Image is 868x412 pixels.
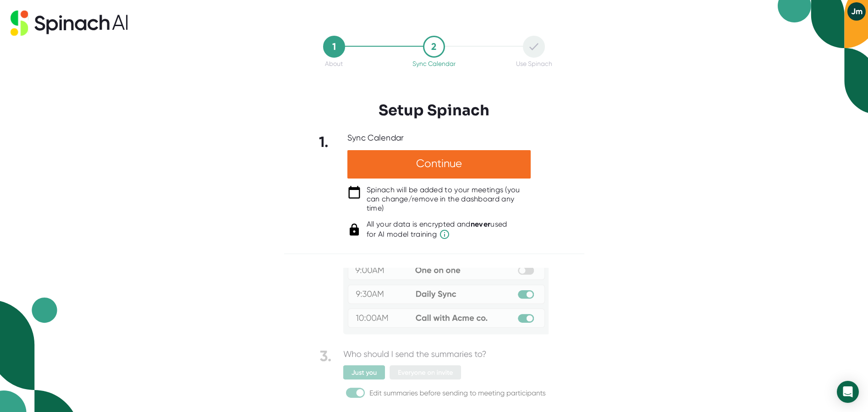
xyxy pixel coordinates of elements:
[367,220,507,240] div: All your data is encrypted and used
[837,381,859,403] div: Open Intercom Messenger
[325,60,343,67] div: About
[516,60,552,67] div: Use Spinach
[423,36,445,58] div: 2
[471,220,491,228] b: never
[367,229,507,240] span: for AI model training
[319,215,549,401] img: Following steps give you control of meetings that spinach can join
[347,150,531,179] div: Continue
[347,133,404,143] div: Sync Calendar
[319,133,329,151] b: 1.
[847,2,866,21] button: Jm
[323,36,345,58] div: 1
[367,185,531,213] div: Spinach will be added to your meetings (you can change/remove in the dashboard any time)
[412,60,456,67] div: Sync Calendar
[379,102,489,119] h3: Setup Spinach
